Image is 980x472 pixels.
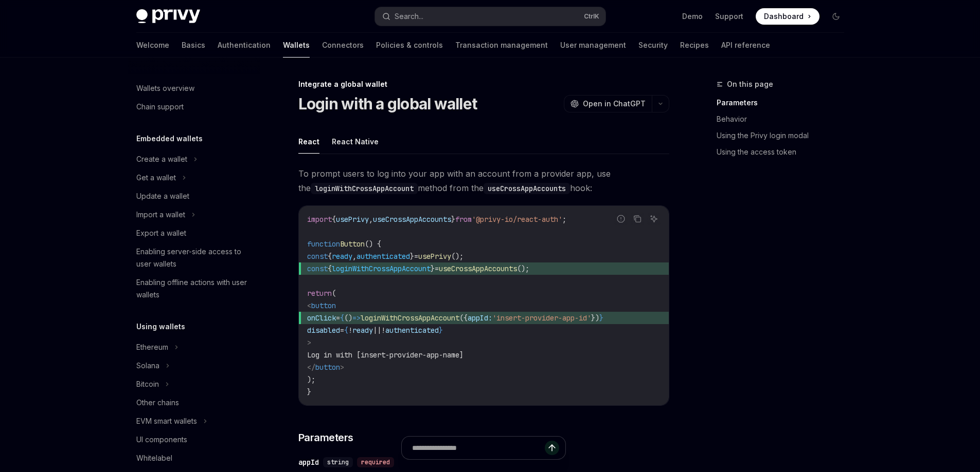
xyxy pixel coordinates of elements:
a: Parameters [717,95,852,111]
span: => [352,313,361,323]
span: appId: [468,313,492,323]
a: Wallets overview [128,79,260,98]
button: Send message [545,441,559,455]
div: Other chains [136,397,179,409]
span: , [352,252,357,261]
div: Wallets overview [136,82,194,95]
span: To prompt users to log into your app with an account from a provider app, use the method from the... [298,166,669,195]
span: disabled [307,326,340,335]
button: React [298,129,319,154]
span: = [336,313,340,323]
span: } [599,313,603,323]
span: return [307,289,332,298]
div: Search... [395,10,423,23]
span: authenticated [357,252,410,261]
div: Enabling offline actions with user wallets [136,276,254,301]
code: useCrossAppAccounts [484,183,570,194]
span: usePrivy [418,252,451,261]
span: Dashboard [764,11,804,22]
span: > [307,338,311,347]
span: = [340,326,344,335]
img: dark logo [136,9,200,24]
span: Open in ChatGPT [583,99,646,109]
span: function [307,239,340,249]
span: () { [365,239,381,249]
a: Support [715,11,743,22]
a: Recipes [680,33,709,58]
span: ({ [459,313,468,323]
a: Behavior [717,111,852,127]
span: } [410,252,414,261]
span: </ [307,363,315,372]
h5: Embedded wallets [136,133,203,145]
span: button [311,301,336,310]
span: { [332,215,336,224]
span: ; [562,215,566,224]
div: Update a wallet [136,190,189,202]
span: } [307,387,311,397]
span: const [307,252,328,261]
span: useCrossAppAccounts [439,264,517,273]
a: Using the access token [717,144,852,160]
h5: Using wallets [136,320,185,333]
a: API reference [721,33,770,58]
div: UI components [136,433,187,446]
div: EVM smart wallets [136,415,197,427]
div: Bitcoin [136,378,159,390]
div: Get a wallet [136,172,176,184]
a: Basics [182,33,205,58]
a: Wallets [283,33,310,58]
span: = [435,264,439,273]
a: Whitelabel [128,449,260,467]
span: { [340,313,344,323]
a: UI components [128,430,260,449]
span: loginWithCrossAppAccount [361,313,459,323]
span: loginWithCrossAppAccount [332,264,431,273]
a: Dashboard [756,8,819,25]
a: Export a wallet [128,224,260,242]
code: loginWithCrossAppAccount [311,183,418,194]
a: Enabling server-side access to user wallets [128,242,260,273]
a: Update a wallet [128,187,260,205]
div: Integrate a global wallet [298,79,669,89]
span: } [451,215,455,224]
a: Authentication [218,33,271,58]
div: Enabling server-side access to user wallets [136,246,254,270]
span: On this page [727,78,773,90]
span: { [344,326,348,335]
a: Other chains [128,393,260,412]
span: , [369,215,373,224]
button: Report incorrect code [614,212,628,225]
span: ( [332,289,336,298]
span: < [307,301,311,310]
button: Copy the contents from the code block [631,212,644,225]
span: Parameters [298,430,353,445]
span: import [307,215,332,224]
span: () [344,313,352,323]
div: Whitelabel [136,452,172,464]
button: Ask AI [647,212,661,225]
h1: Login with a global wallet [298,95,477,113]
div: Create a wallet [136,153,187,165]
span: const [307,264,328,273]
div: Export a wallet [136,227,186,239]
a: Connectors [322,33,364,58]
span: (); [451,252,464,261]
div: Solana [136,360,159,372]
span: Log in with [insert-provider-app-name] [307,350,464,360]
span: ! [381,326,385,335]
span: from [455,215,472,224]
span: authenticated [385,326,439,335]
a: Security [638,33,668,58]
a: User management [560,33,626,58]
div: Ethereum [136,341,168,353]
span: ready [352,326,373,335]
span: ! [348,326,352,335]
span: { [328,264,332,273]
a: Demo [682,11,703,22]
span: '@privy-io/react-auth' [472,215,562,224]
span: ); [307,375,315,384]
span: } [439,326,443,335]
div: Import a wallet [136,209,185,221]
a: Enabling offline actions with user wallets [128,273,260,304]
